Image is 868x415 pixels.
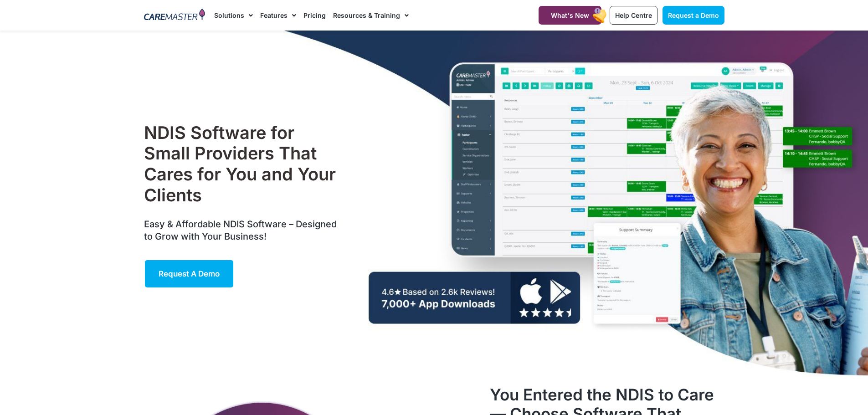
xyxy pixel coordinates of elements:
a: Help Centre [610,6,657,25]
h1: NDIS Software for Small Providers That Cares for You and Your Clients [144,123,341,205]
span: What's New [551,11,589,19]
a: Request a Demo [663,6,724,25]
span: Request a Demo [159,269,220,278]
span: Request a Demo [668,11,719,19]
img: CareMaster Logo [144,9,205,22]
span: Help Centre [615,11,652,19]
a: Request a Demo [144,259,234,288]
a: What's New [539,6,601,25]
span: Easy & Affordable NDIS Software – Designed to Grow with Your Business! [144,219,337,242]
